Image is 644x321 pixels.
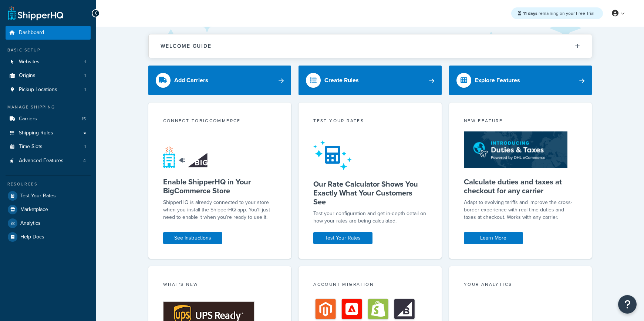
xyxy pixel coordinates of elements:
[148,66,291,95] a: Add Carriers
[464,177,577,195] h5: Calculate duties and taxes at checkout for any carrier
[324,75,359,86] div: Create Rules
[20,193,56,199] span: Test Your Rates
[6,181,91,187] div: Resources
[449,66,592,95] a: Explore Features
[84,144,86,150] span: 1
[19,30,44,36] span: Dashboard
[19,87,57,93] span: Pickup Locations
[163,177,277,195] h5: Enable ShipperHQ in Your BigCommerce Store
[83,158,86,164] span: 4
[6,154,91,168] li: Advanced Features
[163,199,277,221] p: ShipperHQ is already connected to your store when you install the ShipperHQ app. You'll just need...
[6,217,91,230] a: Analytics
[6,203,91,216] a: Marketplace
[163,117,277,126] div: Connect to BigCommerce
[84,59,86,65] span: 1
[6,69,91,83] a: Origins1
[6,112,91,126] a: Carriers15
[313,281,427,290] div: Account Migration
[475,75,520,86] div: Explore Features
[464,281,577,290] div: Your Analytics
[82,116,86,122] span: 15
[6,140,91,154] a: Time Slots1
[464,199,577,221] p: Adapt to evolving tariffs and improve the cross-border experience with real-time duties and taxes...
[6,47,91,53] div: Basic Setup
[161,43,212,49] h2: Welcome Guide
[464,232,523,244] a: Learn More
[523,10,594,17] span: remaining on your Free Trial
[174,75,208,86] div: Add Carriers
[313,210,427,225] div: Test your configuration and get in-depth detail on how your rates are being calculated.
[19,158,64,164] span: Advanced Features
[313,117,427,126] div: Test your rates
[84,73,86,79] span: 1
[149,34,592,58] button: Welcome Guide
[19,116,37,122] span: Carriers
[163,281,277,290] div: What's New
[523,10,537,17] strong: 11 days
[20,207,48,213] span: Marketplace
[163,232,222,244] a: See Instructions
[20,234,44,240] span: Help Docs
[6,55,91,69] li: Websites
[618,295,637,314] button: Open Resource Center
[19,130,53,136] span: Shipping Rules
[6,83,91,97] a: Pickup Locations1
[313,180,427,206] h5: Our Rate Calculator Shows You Exactly What Your Customers See
[19,144,43,150] span: Time Slots
[6,104,91,110] div: Manage Shipping
[313,232,372,244] a: Test Your Rates
[19,59,40,65] span: Websites
[464,117,577,126] div: New Feature
[19,73,36,79] span: Origins
[6,126,91,140] a: Shipping Rules
[6,230,91,244] a: Help Docs
[6,189,91,203] a: Test Your Rates
[20,220,41,227] span: Analytics
[6,112,91,126] li: Carriers
[163,146,209,168] img: connect-shq-bc-71769feb.svg
[299,66,442,95] a: Create Rules
[6,55,91,69] a: Websites1
[6,26,91,40] a: Dashboard
[84,87,86,93] span: 1
[6,69,91,83] li: Origins
[6,83,91,97] li: Pickup Locations
[6,140,91,154] li: Time Slots
[6,154,91,168] a: Advanced Features4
